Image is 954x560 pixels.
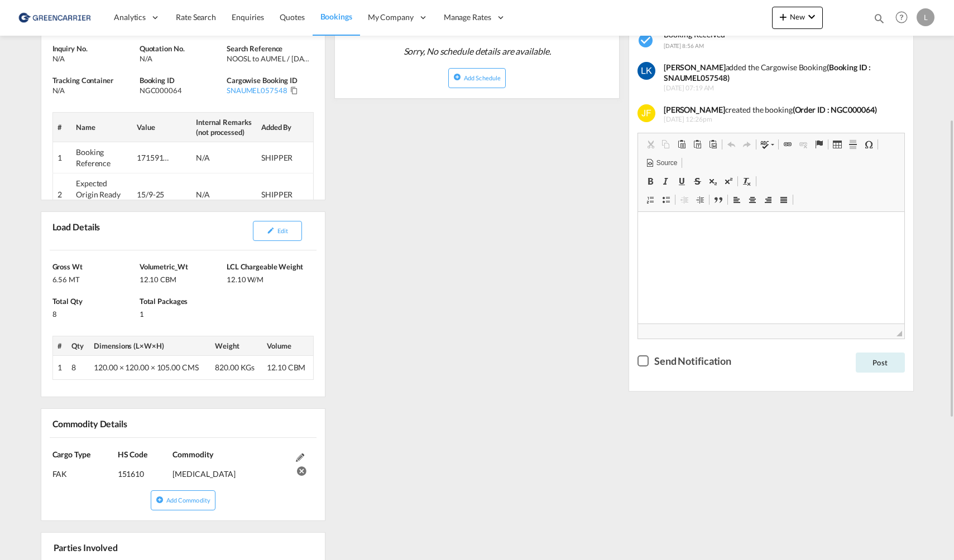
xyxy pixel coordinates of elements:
[780,137,795,152] a: Link (Ctrl+K)
[232,12,264,22] span: Enquiries
[729,192,745,207] a: Align Left
[677,192,692,207] a: Decrease Indent
[267,363,305,372] span: 12.10 CBM
[166,496,210,504] span: Add Commodity
[638,212,904,324] iframe: Editor, editor2
[637,104,655,122] img: AZLXwAAAABJRU5ErkJggg==
[140,85,224,95] div: NGC000064
[830,137,845,152] a: Table
[811,137,827,152] a: Anchor
[52,336,67,355] th: #
[151,490,215,510] button: icon-plus-circleAdd Commodity
[296,453,304,462] md-icon: Edit
[196,152,229,163] div: N/A
[705,174,721,189] a: Subscript
[658,137,674,152] a: Copy (Ctrl+C)
[705,137,721,152] a: Paste from Word
[643,156,680,170] a: Source
[637,62,655,80] img: 0ocgo4AAAAGSURBVAMAOl6AW4jsYCYAAAAASUVORK5CYII=
[664,104,897,115] div: created the booking
[227,76,298,85] span: Cargowise Booking ID
[873,12,885,25] md-icon: icon-magnify
[745,192,760,207] a: Center
[267,226,275,234] md-icon: icon-pencil
[17,5,92,30] img: e39c37208afe11efa9cb1d7a6ea7d6f5.png
[52,450,90,459] span: Cargo Type
[448,68,506,88] button: icon-plus-circleAdd Schedule
[253,221,302,241] button: icon-pencilEdit
[637,353,731,368] md-checkbox: Checkbox No Ink
[654,354,731,368] div: Send Notification
[172,450,213,459] span: Commodity
[257,142,314,173] td: SHIPPER
[664,115,897,124] span: [DATE] 12:26pm
[176,12,216,22] span: Rate Search
[52,173,71,216] td: 2
[132,112,191,142] th: Value
[795,137,811,152] a: Unlink
[71,142,132,173] td: Booking Reference
[689,137,705,152] a: Paste as plain text (Ctrl+Shift+V)
[227,85,287,95] div: SNAUMEL057548
[664,42,704,49] span: [DATE] 8:56 AM
[67,336,89,355] th: Qty
[172,460,290,480] div: Fish Oil
[257,112,314,142] th: Added By
[52,297,83,306] span: Total Qty
[664,105,725,114] b: [PERSON_NAME]
[453,73,461,81] md-icon: icon-plus-circle
[140,272,224,284] div: 12.10 CBM
[368,12,414,23] span: My Company
[658,174,674,189] a: Italic (Ctrl+I)
[739,174,755,189] a: Remove Format
[227,44,282,53] span: Search Reference
[280,12,304,22] span: Quotes
[191,112,257,142] th: Internal Remarks (not processed)
[156,496,164,504] md-icon: icon-plus-circle
[137,152,170,163] div: 171591/JFL
[52,306,137,319] div: 8
[52,460,118,480] div: FAK
[845,137,861,152] a: Insert Horizontal Line
[210,336,262,355] th: Weight
[52,112,71,142] th: #
[739,137,755,152] a: Redo (Ctrl+Y)
[643,174,658,189] a: Bold (Ctrl+B)
[94,363,198,372] span: 120.00 × 120.00 × 105.00 CMS
[873,12,885,29] div: icon-magnify
[52,262,83,271] span: Gross Wt
[711,192,726,207] a: Block Quote
[658,192,674,207] a: Insert/Remove Bulleted List
[399,41,555,62] span: Sorry, No schedule details are available.
[664,62,897,84] div: added the Cargowise Booking
[71,173,132,216] td: Expected Origin Ready Date
[262,336,313,355] th: Volume
[772,7,823,29] button: icon-plus 400-fgNewicon-chevron-down
[137,189,170,200] div: 15/9-25
[227,262,303,271] span: LCL Chargeable Weight
[290,86,298,94] md-icon: Click to Copy
[227,54,311,64] div: NOOSL to AUMEL / 10 Sep 2025
[805,10,818,23] md-icon: icon-chevron-down
[140,262,188,271] span: Volumetric_Wt
[52,142,71,173] td: 1
[643,192,658,207] a: Insert/Remove Numbered List
[674,174,689,189] a: Underline (Ctrl+U)
[464,74,501,81] span: Add Schedule
[689,174,705,189] a: Strikethrough
[856,353,905,373] button: Post
[52,44,88,53] span: Inquiry No.
[643,137,658,152] a: Cut (Ctrl+X)
[664,62,726,72] strong: [PERSON_NAME]
[776,192,792,207] a: Justify
[721,174,736,189] a: Superscript
[140,297,188,306] span: Total Packages
[51,537,181,557] div: Parties Involved
[320,12,352,21] span: Bookings
[692,192,708,207] a: Increase Indent
[776,12,818,21] span: New
[215,363,255,372] span: 820.00 KGs
[897,331,902,336] span: Resize
[140,76,175,85] span: Booking ID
